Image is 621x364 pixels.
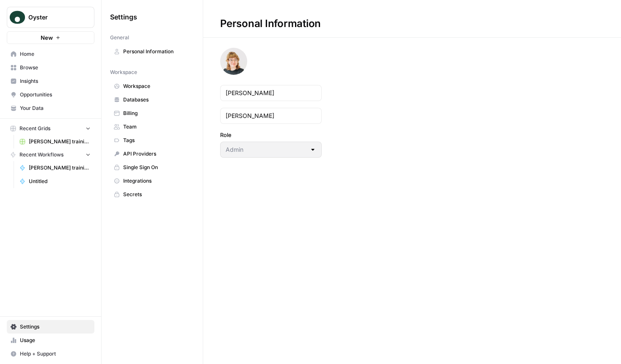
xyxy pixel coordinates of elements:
span: Settings [20,323,91,331]
button: Help + Support [7,347,94,361]
span: Single Sign On [123,164,190,171]
a: Billing [110,107,194,120]
a: Your Data [7,101,94,115]
span: Help + Support [20,350,91,358]
a: Home [7,47,94,61]
div: Personal Information [203,17,338,30]
button: Recent Workflows [7,148,94,161]
span: Personal Information [123,48,190,55]
button: Workspace: Oyster [7,7,94,28]
a: [PERSON_NAME] training test Grid [16,135,94,148]
span: [PERSON_NAME] training test [29,164,91,172]
span: Workspace [110,68,137,76]
span: General [110,34,129,41]
a: Usage [7,334,94,347]
img: avatar [220,48,247,75]
a: Browse [7,61,94,74]
span: Your Data [20,104,91,112]
a: Single Sign On [110,161,194,174]
a: Tags [110,134,194,147]
button: New [7,31,94,44]
span: New [41,33,53,42]
a: Team [110,120,194,134]
span: Insights [20,77,91,85]
span: Browse [20,64,91,71]
button: Recent Grids [7,122,94,135]
a: Integrations [110,174,194,188]
a: Personal Information [110,45,194,58]
span: Home [20,50,91,58]
span: Usage [20,337,91,344]
span: Workspace [123,82,190,90]
span: [PERSON_NAME] training test Grid [29,138,91,145]
a: Databases [110,93,194,107]
span: Untitled [29,178,91,185]
label: Role [220,131,322,139]
span: Secrets [123,191,190,198]
a: Secrets [110,188,194,201]
span: Tags [123,137,190,144]
span: Integrations [123,177,190,185]
span: Recent Grids [19,125,50,132]
span: Billing [123,109,190,117]
span: Settings [110,12,137,22]
a: [PERSON_NAME] training test [16,161,94,175]
a: Insights [7,74,94,88]
a: Untitled [16,175,94,188]
span: Recent Workflows [19,151,63,159]
a: Workspace [110,79,194,93]
span: Opportunities [20,91,91,99]
a: Settings [7,320,94,334]
a: API Providers [110,147,194,161]
a: Opportunities [7,88,94,101]
span: Databases [123,96,190,104]
span: API Providers [123,150,190,158]
span: Team [123,123,190,131]
img: Oyster Logo [10,10,25,25]
span: Oyster [28,13,80,22]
